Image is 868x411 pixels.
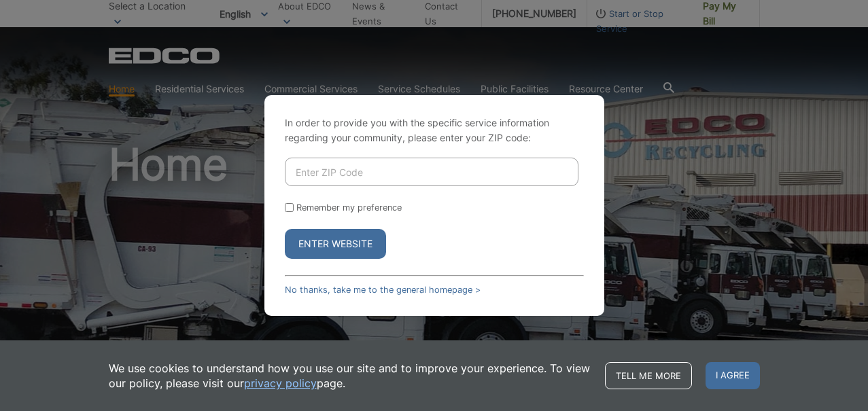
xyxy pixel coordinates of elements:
button: Enter Website [285,229,386,259]
a: No thanks, take me to the general homepage > [285,285,481,295]
p: We use cookies to understand how you use our site and to improve your experience. To view our pol... [109,361,591,391]
p: In order to provide you with the specific service information regarding your community, please en... [285,115,584,145]
a: privacy policy [244,376,317,391]
a: Tell me more [605,362,692,389]
label: Remember my preference [296,202,402,213]
input: Enter ZIP Code [285,158,578,186]
span: I agree [706,362,760,389]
